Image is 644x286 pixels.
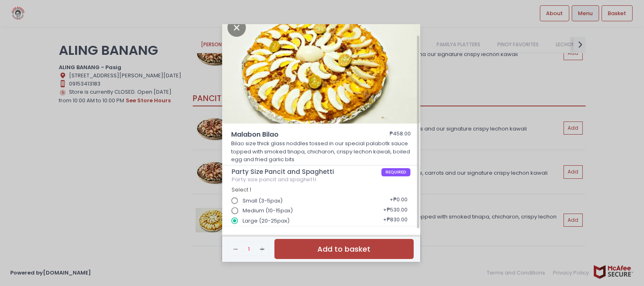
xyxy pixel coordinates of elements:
div: + ₱830.00 [381,213,410,229]
img: Malabon Bilao [222,12,420,124]
span: Select 1 [232,186,251,193]
span: Medium (10-15pax) [243,207,293,215]
div: Party size pancit and spaghetti [232,176,410,183]
button: Add to basket [274,239,413,259]
span: Party Size Pancit and Spaghetti [232,168,381,176]
span: Malabon Bilao [231,130,366,140]
span: Small (3-5pax) [243,197,283,205]
span: REQUIRED [381,168,410,176]
div: + ₱0.00 [387,193,410,209]
p: Bilao size thick glass noddles tossed in our special palabotk sauce topped with smoked tinapa, ch... [231,140,411,164]
div: ₱458.00 [390,130,411,140]
button: Close [227,23,246,31]
span: Large (20-25pax) [243,217,290,225]
div: + ₱530.00 [381,203,410,218]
